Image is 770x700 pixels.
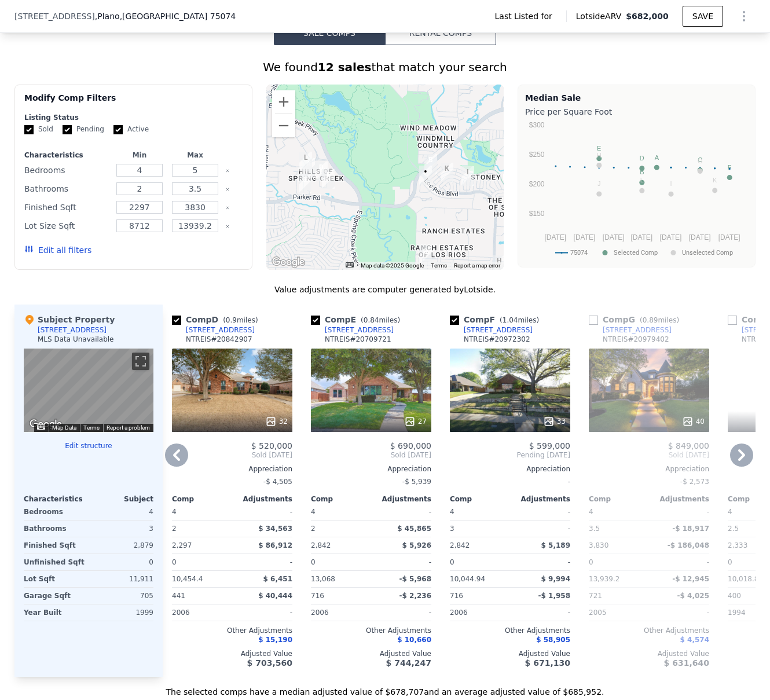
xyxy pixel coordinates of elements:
[419,245,432,265] div: 3808 Carrizo Dr
[218,316,262,324] span: ( miles)
[589,575,619,583] span: 13,939.2
[529,121,545,129] text: $300
[269,255,307,270] a: Open this area in Google Maps (opens a new window)
[386,658,431,668] span: $ 744,247
[677,592,709,600] span: -$ 4,025
[728,558,732,566] span: 0
[589,558,593,566] span: 0
[107,424,150,431] a: Report a problem
[399,592,431,600] span: -$ 2,236
[172,592,185,600] span: 441
[397,525,431,533] span: $ 45,865
[450,474,570,490] div: -
[536,636,570,644] span: $ 58,905
[14,284,756,295] div: Value adjustments are computer generated by Lotside .
[172,649,292,658] div: Adjusted Value
[640,177,644,184] text: L
[503,316,518,324] span: 1.04
[450,464,570,474] div: Appreciation
[63,124,104,134] label: Pending
[450,494,510,504] div: Comp
[510,494,570,504] div: Adjustments
[635,316,684,324] span: ( miles)
[172,464,292,474] div: Appreciation
[172,558,177,566] span: 0
[272,114,295,137] button: Zoom out
[83,424,100,431] a: Terms (opens in new tab)
[269,255,307,270] img: Google
[258,541,292,549] span: $ 86,912
[172,604,230,621] div: 2006
[589,626,709,635] div: Other Adjustments
[651,504,709,520] div: -
[404,416,427,427] div: 27
[680,636,709,644] span: $ 4,574
[311,649,431,658] div: Adjusted Value
[668,541,709,549] span: -$ 186,048
[27,417,65,432] img: Google
[263,478,292,486] span: -$ 4,505
[672,575,709,583] span: -$ 12,945
[397,636,431,644] span: $ 10,660
[728,592,741,600] span: 400
[311,626,431,635] div: Other Adjustments
[225,206,230,210] button: Clear
[512,604,570,621] div: -
[660,233,682,241] text: [DATE]
[603,325,672,335] div: [STREET_ADDRESS]
[186,335,252,344] div: NTREIS # 20842907
[24,162,109,178] div: Bedrooms
[461,166,474,186] div: 3616 Bent Ridge Dr
[529,180,545,188] text: $200
[225,187,230,192] button: Clear
[172,541,192,549] span: 2,297
[450,508,454,516] span: 4
[495,10,557,22] span: Last Listed for
[172,314,263,325] div: Comp D
[186,325,255,335] div: [STREET_ADDRESS]
[258,592,292,600] span: $ 40,444
[24,521,86,537] div: Bathrooms
[732,5,756,28] button: Show Options
[689,233,711,241] text: [DATE]
[728,508,732,516] span: 4
[576,10,626,22] span: Lotside ARV
[24,349,153,432] div: Map
[302,158,315,178] div: 2821 Lukenbach Dr
[311,325,394,335] a: [STREET_ADDRESS]
[322,169,335,189] div: 3504 Enclave Trl
[589,592,602,600] span: 721
[664,658,709,668] span: $ 631,640
[232,494,292,504] div: Adjustments
[299,152,312,171] div: 2813 Fieldlark Dr
[37,424,45,430] button: Keyboard shortcuts
[258,636,292,644] span: $ 15,190
[718,233,740,241] text: [DATE]
[14,10,95,22] span: [STREET_ADDRESS]
[668,441,709,450] span: $ 849,000
[495,316,544,324] span: ( miles)
[597,145,601,152] text: E
[682,249,733,256] text: Unselected Comp
[450,649,570,658] div: Adjusted Value
[603,335,669,344] div: NTREIS # 20979402
[682,416,705,427] div: 40
[649,494,709,504] div: Adjustments
[541,575,570,583] span: $ 9,994
[225,224,230,229] button: Clear
[651,554,709,570] div: -
[251,441,292,450] span: $ 520,000
[450,626,570,635] div: Other Adjustments
[399,575,431,583] span: -$ 5,968
[361,262,424,269] span: Map data ©2025 Google
[450,450,570,460] span: Pending [DATE]
[311,604,369,621] div: 2006
[263,575,292,583] span: $ 6,451
[373,604,431,621] div: -
[525,120,748,265] div: A chart.
[225,168,230,173] button: Clear
[525,92,748,104] div: Median Sale
[311,592,324,600] span: 716
[529,151,545,159] text: $250
[589,649,709,658] div: Adjusted Value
